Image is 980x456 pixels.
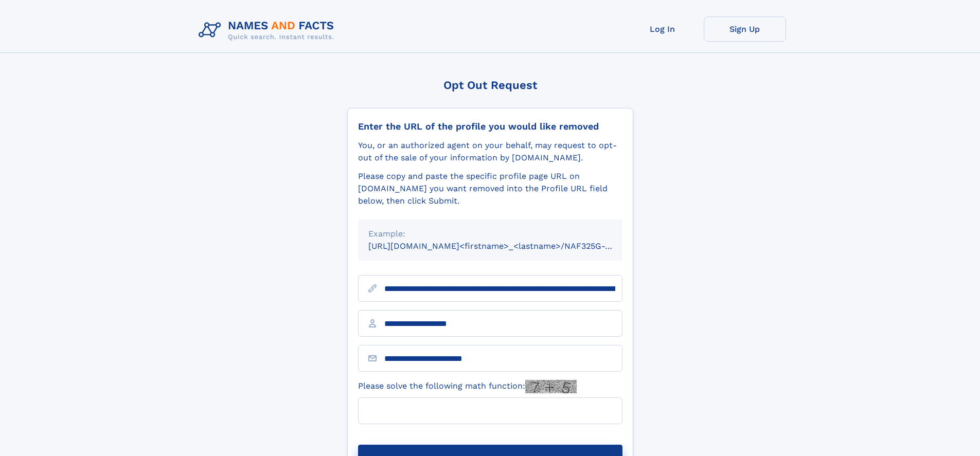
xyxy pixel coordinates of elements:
a: Log In [621,16,704,42]
div: You, or an authorized agent on your behalf, may request to opt-out of the sale of your informatio... [358,139,622,164]
div: Example: [368,228,612,240]
label: Please solve the following math function: [358,380,577,393]
small: [URL][DOMAIN_NAME]<firstname>_<lastname>/NAF325G-xxxxxxxx [368,241,642,251]
div: Enter the URL of the profile you would like removed [358,121,622,132]
a: Sign Up [704,16,786,42]
div: Opt Out Request [347,79,633,92]
img: Logo Names and Facts [194,16,343,44]
div: Please copy and paste the specific profile page URL on [DOMAIN_NAME] you want removed into the Pr... [358,170,622,207]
